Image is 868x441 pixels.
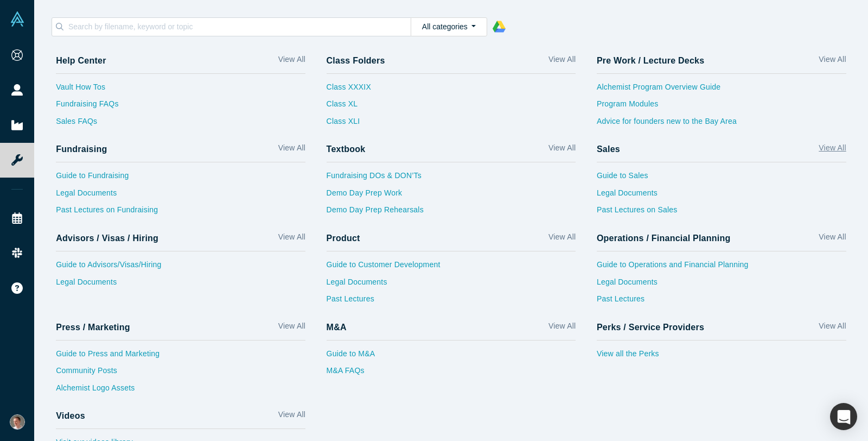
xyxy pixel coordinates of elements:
a: View All [548,54,576,70]
a: Class XXXIX [327,81,371,99]
h4: Operations / Financial Planning [597,233,731,243]
h4: Perks / Service Providers [597,322,704,332]
a: Legal Documents [597,276,846,294]
a: View All [278,320,305,336]
a: View All [819,142,846,158]
a: Guide to Fundraising [56,170,305,187]
h4: Product [327,233,360,243]
a: View All [548,320,576,336]
a: Advice for founders new to the Bay Area [597,116,846,133]
a: Class XL [327,98,371,116]
a: Guide to M&A [327,348,576,366]
a: Program Modules [597,98,846,116]
h4: Advisors / Visas / Hiring [56,233,158,243]
a: View All [278,231,305,247]
a: View All [278,54,305,70]
a: Alchemist Program Overview Guide [597,81,846,99]
a: Demo Day Prep Rehearsals [327,204,576,222]
a: View All [278,409,305,425]
a: Fundraising FAQs [56,98,305,116]
a: Guide to Advisors/Visas/Hiring [56,259,305,276]
a: Past Lectures on Sales [597,204,846,222]
a: Legal Documents [56,187,305,205]
a: Fundraising DOs & DON’Ts [327,170,576,187]
a: View all the Perks [597,348,846,366]
h4: Videos [56,411,85,421]
a: Guide to Operations and Financial Planning [597,259,846,276]
a: View All [819,320,846,336]
a: Past Lectures on Fundraising [56,204,305,222]
a: View All [819,54,846,70]
a: Legal Documents [597,187,846,205]
a: View All [548,142,576,158]
h4: Class Folders [327,55,385,66]
h4: M&A [327,322,347,332]
h4: Press / Marketing [56,322,130,332]
a: Guide to Sales [597,170,846,187]
h4: Help Center [56,55,106,66]
a: Class XLI [327,116,371,133]
a: Past Lectures [327,293,576,311]
a: Demo Day Prep Work [327,187,576,205]
a: Past Lectures [597,293,846,311]
a: M&A FAQs [327,365,576,382]
a: Guide to Press and Marketing [56,348,305,366]
button: All categories [411,17,487,36]
a: Sales FAQs [56,116,305,133]
h4: Pre Work / Lecture Decks [597,55,704,66]
h4: Fundraising [56,144,107,154]
h4: Sales [597,144,620,154]
a: Legal Documents [327,276,576,294]
a: Vault How Tos [56,81,305,99]
img: Alchemist Vault Logo [10,11,25,27]
h4: Textbook [327,144,366,154]
input: Search by filename, keyword or topic [67,20,411,34]
img: Roman Khrulev's Account [10,414,25,430]
a: Community Posts [56,365,305,382]
a: Guide to Customer Development [327,259,576,276]
a: Alchemist Logo Assets [56,382,305,400]
a: Legal Documents [56,276,305,294]
a: View All [819,231,846,247]
a: View All [278,142,305,158]
a: View All [548,231,576,247]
